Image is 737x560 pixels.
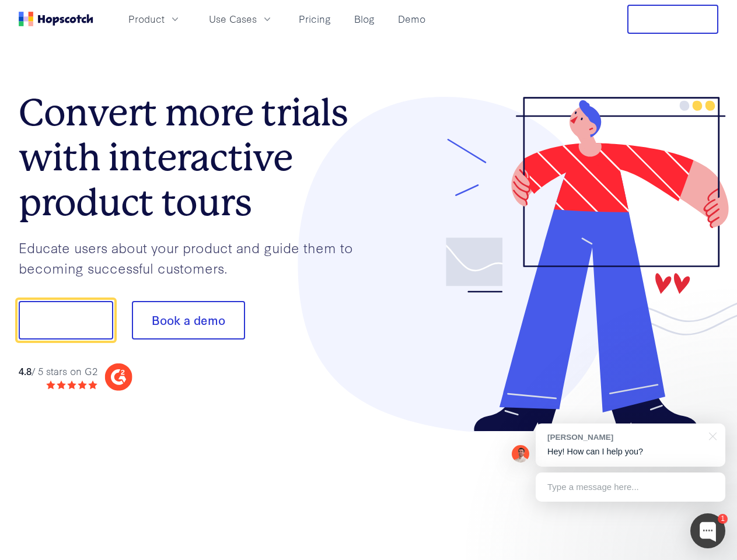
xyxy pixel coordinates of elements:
span: Product [128,12,165,26]
a: Home [19,12,93,26]
a: Pricing [294,9,336,29]
strong: 4.8 [19,364,32,377]
p: Educate users about your product and guide them to becoming successful customers. [19,237,369,278]
img: Mark Spera [512,445,529,463]
span: Use Cases [209,12,257,26]
button: Free Trial [627,5,718,34]
div: / 5 stars on G2 [19,364,97,379]
a: Blog [350,9,379,29]
div: Type a message here... [536,473,725,502]
button: Book a demo [132,301,245,339]
div: [PERSON_NAME] [547,432,702,443]
h1: Convert more trials with interactive product tours [19,90,369,225]
div: 1 [718,514,728,524]
button: Product [121,9,188,29]
a: Demo [393,9,430,29]
button: Use Cases [202,9,280,29]
button: Show me! [19,301,113,339]
p: Hey! How can I help you? [547,446,714,458]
